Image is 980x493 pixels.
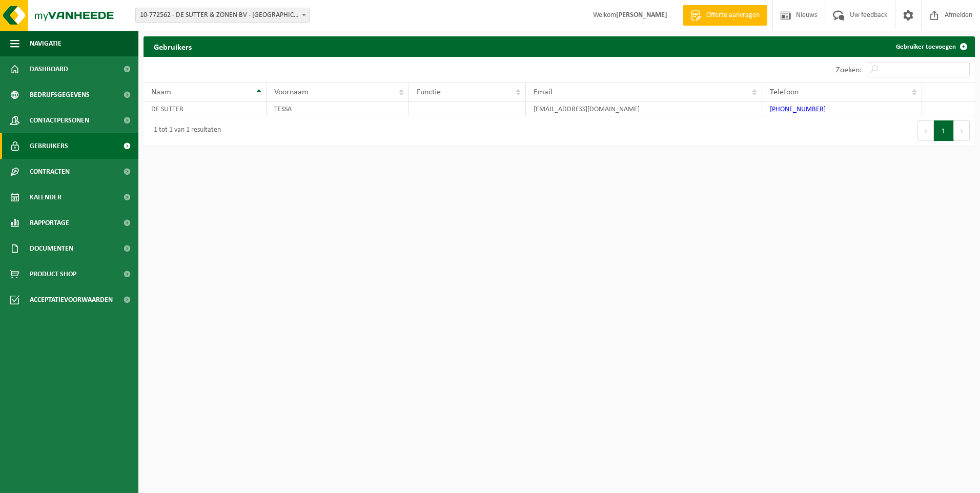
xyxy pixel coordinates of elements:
span: Telefoon [770,88,799,96]
td: DE SUTTER [144,102,267,116]
button: Previous [917,120,934,141]
a: [PHONE_NUMBER] [770,106,826,113]
td: [EMAIL_ADDRESS][DOMAIN_NAME] [526,102,762,116]
span: Naam [151,88,171,96]
a: Offerte aanvragen [683,5,767,26]
span: Rapportage [30,210,69,236]
a: Gebruiker toevoegen [888,36,974,57]
div: 1 tot 1 van 1 resultaten [149,121,221,140]
span: Acceptatievoorwaarden [30,287,113,313]
span: Contracten [30,159,70,184]
span: Documenten [30,236,73,261]
span: Contactpersonen [30,108,89,133]
strong: [PERSON_NAME] [616,11,667,19]
span: 10-772562 - DE SUTTER & ZONEN BV - OUDENAARDE [136,8,309,23]
span: Offerte aanvragen [704,10,762,20]
span: Gebruikers [30,133,68,159]
h2: Gebruikers [144,36,202,56]
span: Bedrijfsgegevens [30,82,90,108]
span: Voornaam [274,88,309,96]
button: Next [954,120,970,141]
span: Dashboard [30,56,68,82]
span: Product Shop [30,261,76,287]
label: Zoeken: [836,66,862,74]
button: 1 [934,120,954,141]
span: Email [534,88,553,96]
td: TESSA [267,102,409,116]
span: Functie [417,88,441,96]
span: Kalender [30,184,62,210]
span: 10-772562 - DE SUTTER & ZONEN BV - OUDENAARDE [135,8,310,23]
span: Navigatie [30,31,62,56]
